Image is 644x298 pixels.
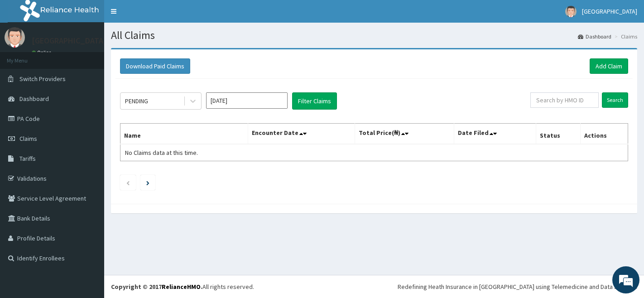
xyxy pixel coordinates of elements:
img: User Image [5,27,25,48]
input: Select Month and Year [206,92,288,109]
a: Online [32,49,53,56]
input: Search by HMO ID [530,92,599,108]
span: Switch Providers [19,75,66,83]
th: Actions [580,124,628,144]
a: RelianceHMO [162,283,201,291]
a: Previous page [126,178,130,187]
a: Dashboard [578,33,611,40]
button: Download Paid Claims [120,58,190,74]
button: Filter Claims [292,92,337,110]
li: Claims [612,33,637,40]
span: Claims [19,135,37,143]
input: Search [602,92,628,108]
footer: All rights reserved. [104,275,644,298]
a: Add Claim [590,58,628,74]
strong: Copyright © 2017 . [111,283,202,291]
div: Redefining Heath Insurance in [GEOGRAPHIC_DATA] using Telemedicine and Data Science! [398,282,637,291]
th: Date Filed [454,124,536,144]
div: PENDING [125,96,148,106]
span: Dashboard [19,95,49,103]
h1: All Claims [111,29,637,41]
span: [GEOGRAPHIC_DATA] [582,7,637,15]
p: [GEOGRAPHIC_DATA] [32,37,106,45]
th: Status [536,124,581,144]
th: Encounter Date [248,124,355,144]
span: Tariffs [19,154,36,163]
th: Total Price(₦) [355,124,454,144]
th: Name [120,124,248,144]
span: No Claims data at this time. [125,149,198,157]
a: Next page [146,178,149,187]
img: User Image [565,6,577,17]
